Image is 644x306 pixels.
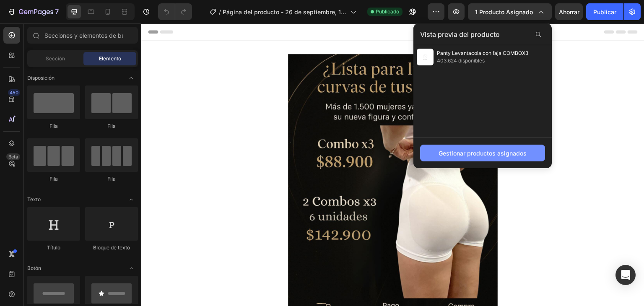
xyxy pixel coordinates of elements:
[3,3,62,20] button: 7
[46,55,65,62] font: Sección
[593,8,616,16] font: Publicar
[559,8,579,16] font: Ahorrar
[439,150,527,157] font: Gestionar productos asignados
[99,55,121,62] font: Elemento
[125,262,138,275] span: Abrir palanca
[420,30,500,39] font: Vista previa del producto
[27,196,41,202] font: Texto
[586,3,623,20] button: Publicar
[420,145,545,161] button: Gestionar productos asignados
[219,8,221,16] font: /
[93,244,130,251] font: Bloque de texto
[437,50,528,56] font: Panty Levantacola con faja COMBOX3
[49,123,58,129] font: Fila
[47,244,60,251] font: Título
[10,90,18,96] font: 450
[141,23,644,306] iframe: Área de diseño
[49,176,58,182] font: Fila
[158,3,192,20] div: Deshacer/Rehacer
[615,265,636,285] div: Abrir Intercom Messenger
[437,57,485,64] font: 403.624 disponibles
[223,8,346,24] font: Página del producto - 26 de septiembre, 13:07:52
[417,49,434,65] img: vista previa-img
[555,3,583,20] button: Ahorrar
[376,8,399,15] font: Publicado
[125,193,138,206] span: Abrir palanca
[8,154,18,160] font: Beta
[475,8,533,16] font: 1 producto asignado
[125,71,138,85] span: Abrir palanca
[27,75,55,81] font: Disposición
[468,3,552,20] button: 1 producto asignado
[27,265,41,271] font: Botón
[107,123,116,129] font: Fila
[107,176,116,182] font: Fila
[55,8,59,16] font: 7
[27,27,138,44] input: Secciones y elementos de búsqueda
